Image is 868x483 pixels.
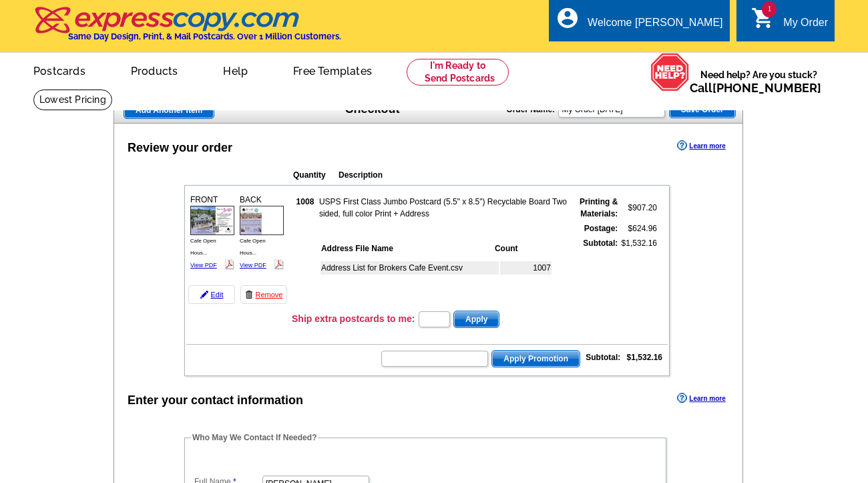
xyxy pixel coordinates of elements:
img: small-thumb.jpg [190,206,234,234]
img: help [650,53,690,92]
a: Free Templates [272,54,393,86]
strong: Subtotal: [583,238,618,248]
td: USPS First Class Jumbo Postcard (5.5" x 8.5") Recyclable Board Two sided, full color Print + Address [318,195,570,220]
a: Same Day Design, Print, & Mail Postcards. Over 1 Million Customers. [33,16,341,41]
i: shopping_cart [751,6,775,30]
div: Review your order [128,139,232,157]
i: account_circle [556,6,580,30]
td: Address List for Brokers Cafe Event.csv [320,261,499,275]
img: pdf_logo.png [224,259,234,269]
h4: Same Day Design, Print, & Mail Postcards. Over 1 Million Customers. [68,31,341,41]
h3: Ship extra postcards to me: [292,313,415,325]
a: Postcards [12,54,107,86]
button: Apply [453,311,499,328]
strong: Subtotal: [586,353,620,362]
iframe: LiveChat chat widget [601,172,868,483]
span: Apply Promotion [492,351,580,367]
span: Apply [454,311,499,327]
img: pdf_logo.png [274,259,284,269]
a: Products [110,54,200,86]
div: BACK [238,192,286,273]
th: Description [338,168,582,182]
span: Cafe Open Hous... [190,238,216,256]
a: Edit [188,285,235,304]
img: trashcan-icon.gif [245,291,253,299]
span: Need help? Are you stuck? [690,68,828,95]
th: Address File Name [320,242,493,255]
strong: Postage: [584,224,618,233]
a: Remove [240,285,287,304]
span: Cafe Open Hous... [240,238,266,256]
a: 1 shopping_cart My Order [751,15,828,31]
td: 1007 [500,261,552,275]
a: Add Another Item [124,102,214,119]
strong: Printing & Materials: [580,197,618,218]
a: View PDF [190,262,217,269]
button: Apply Promotion [491,350,580,367]
a: Learn more [677,140,725,151]
th: Count [494,242,552,255]
div: Welcome [PERSON_NAME] [588,17,722,35]
span: Add Another Item [124,102,214,118]
div: FRONT [188,192,236,273]
div: Enter your contact information [128,391,303,410]
a: View PDF [240,262,266,269]
div: My Order [783,17,828,35]
a: [PHONE_NUMBER] [712,81,821,95]
span: 1 [762,1,777,17]
th: Quantity [292,168,337,182]
strong: 1008 [296,197,314,206]
legend: Who May We Contact If Needed? [191,432,318,444]
img: small-thumb.jpg [240,206,284,234]
a: Help [202,54,269,86]
img: pencil-icon.gif [200,291,208,299]
span: Call [690,81,821,95]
